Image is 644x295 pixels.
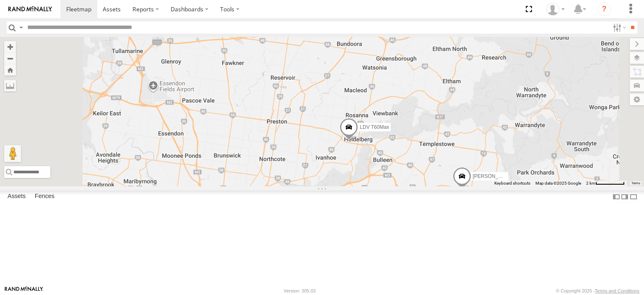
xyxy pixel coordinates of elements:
[597,3,611,16] i: ?
[360,124,389,130] span: LDV T60Max
[630,94,644,105] label: Map Settings
[629,191,638,203] label: Hide Summary Table
[586,181,595,185] span: 2 km
[584,180,627,186] button: Map Scale: 2 km per 66 pixels
[543,3,568,16] div: Shaun Desmond
[612,191,621,203] label: Dock Summary Table to the Left
[610,21,628,34] label: Search Filter Options
[4,80,16,91] label: Measure
[473,174,514,180] span: [PERSON_NAME]
[4,41,16,52] button: Zoom in
[5,287,43,295] a: Visit our Website
[595,288,639,293] a: Terms and Conditions
[535,181,581,185] span: Map data ©2025 Google
[31,191,59,203] label: Fences
[556,288,639,293] div: © Copyright 2025 -
[621,191,629,203] label: Dock Summary Table to the Right
[284,288,316,293] div: Version: 305.03
[3,191,30,203] label: Assets
[8,6,52,12] img: rand-logo.svg
[4,64,16,76] button: Zoom Home
[494,180,530,186] button: Keyboard shortcuts
[631,181,640,185] a: Terms
[4,145,21,162] button: Drag Pegman onto the map to open Street View
[4,52,16,64] button: Zoom out
[18,21,24,34] label: Search Query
